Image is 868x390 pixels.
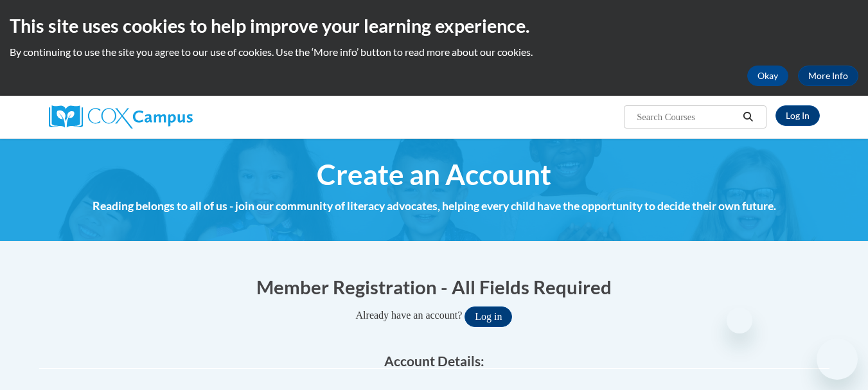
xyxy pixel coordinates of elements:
button: Search [738,109,757,125]
span: Account Details: [384,353,484,369]
a: More Info [798,66,858,86]
p: By continuing to use the site you agree to our use of cookies. Use the ‘More info’ button to read... [10,45,858,59]
button: Okay [747,66,788,86]
iframe: Close message [727,308,752,333]
a: Log In [775,105,820,126]
h1: Member Registration - All Fields Required [39,274,829,300]
span: Already have an account? [356,310,463,321]
h4: Reading belongs to all of us - join our community of literacy advocates, helping every child have... [39,198,829,215]
span: Create an Account [317,157,551,191]
button: Log in [465,306,512,327]
h2: This site uses cookies to help improve your learning experience. [10,13,858,39]
input: Search Courses [635,109,738,125]
img: Cox Campus [49,105,193,129]
iframe: Button to launch messaging window [817,339,858,380]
